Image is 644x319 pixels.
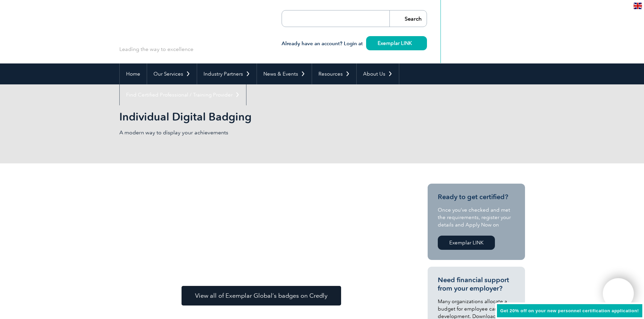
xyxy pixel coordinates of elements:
[257,63,312,84] a: News & Events
[119,129,322,136] p: A modern way to display your achievements
[389,10,427,27] input: Search
[357,63,399,84] a: About Us
[182,286,341,305] a: View all of Exemplar Global’s badges on Credly
[120,84,246,105] a: Find Certified Professional / Training Provider
[438,206,515,229] p: Once you’ve checked and met the requirements, register your details and Apply Now on
[197,63,257,84] a: Industry Partners
[412,41,415,45] img: svg+xml;nitro-empty-id=MzY3OjIzMg==-1;base64,PHN2ZyB2aWV3Qm94PSIwIDAgMTEgMTEiIHdpZHRoPSIxMSIgaGVp...
[634,3,642,9] img: en
[282,39,427,48] h3: Already have an account? Login at
[119,111,403,122] h2: Individual Digital Badging
[119,46,193,53] p: Leading the way to excellence
[438,276,515,293] h3: Need financial support from your employer?
[120,63,147,84] a: Home
[366,36,427,50] a: Exemplar LINK
[438,236,495,250] a: Exemplar LINK
[123,187,400,279] img: badges
[500,308,639,313] span: Get 20% off on your new personnel certification application!
[610,285,627,302] img: svg+xml;nitro-empty-id=MTEzMjoxMTY=-1;base64,PHN2ZyB2aWV3Qm94PSIwIDAgNDAwIDQwMCIgd2lkdGg9IjQwMCIg...
[438,193,515,201] h3: Ready to get certified?
[312,63,356,84] a: Resources
[147,63,197,84] a: Our Services
[195,293,328,299] span: View all of Exemplar Global’s badges on Credly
